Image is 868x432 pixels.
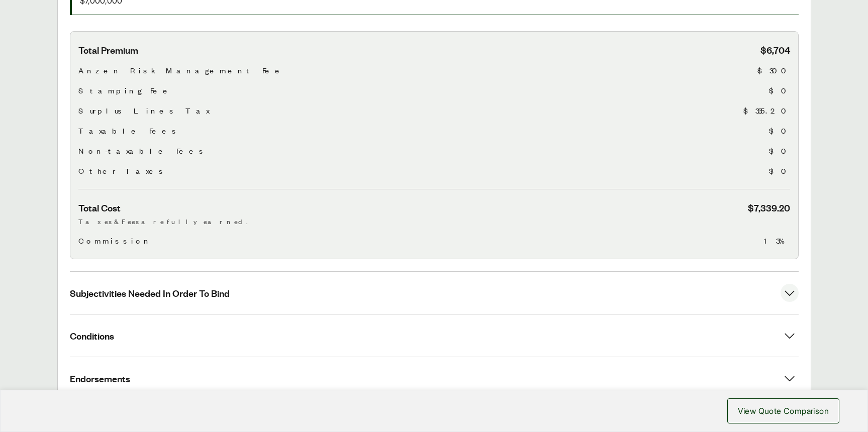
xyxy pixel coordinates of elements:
[769,165,790,177] span: $0
[769,84,790,96] span: $0
[78,84,173,96] span: Stamping Fee
[78,165,167,177] span: Other Taxes
[78,235,152,247] span: Commission
[78,216,790,227] p: Taxes & Fees are fully earned.
[760,44,790,56] span: $6,704
[769,125,790,137] span: $0
[764,235,790,247] span: 13%
[78,104,209,117] span: Surplus Lines Tax
[70,330,114,342] span: Conditions
[70,314,799,357] button: Conditions
[78,125,180,137] span: Taxable Fees
[769,145,790,157] span: $0
[748,201,790,214] span: $7,339.20
[743,104,790,117] span: $335.20
[757,64,790,76] span: $300
[78,145,207,157] span: Non-taxable Fees
[78,64,285,76] span: Anzen Risk Management Fee
[70,357,799,399] button: Endorsements
[78,44,138,56] span: Total Premium
[78,201,121,214] span: Total Cost
[70,272,799,314] button: Subjectivities Needed In Order To Bind
[738,405,829,417] span: View Quote Comparison
[70,287,230,299] span: Subjectivities Needed In Order To Bind
[727,398,839,423] button: View Quote Comparison
[70,372,130,385] span: Endorsements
